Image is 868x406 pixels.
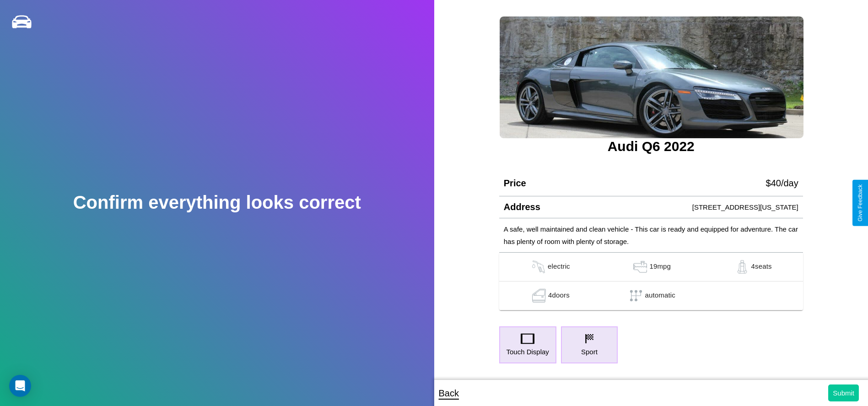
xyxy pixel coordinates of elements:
p: A safe, well maintained and clean vehicle - This car is ready and equipped for adventure. The car... [504,223,798,248]
img: gas [529,260,548,274]
table: simple table [499,253,803,310]
img: gas [530,289,548,303]
p: 4 doors [548,289,570,303]
img: gas [631,260,649,274]
p: Touch Display [506,346,549,358]
p: Sport [581,346,598,358]
h4: Address [504,202,540,212]
p: 19 mpg [649,260,671,274]
h4: Price [504,178,526,189]
p: electric [548,260,570,274]
p: $ 40 /day [766,175,798,191]
h3: Audi Q6 2022 [499,139,803,154]
div: Open Intercom Messenger [9,375,31,397]
button: Submit [828,384,859,401]
img: gas [733,260,751,274]
p: automatic [645,289,675,303]
div: Give Feedback [857,184,863,222]
h2: Confirm everything looks correct [73,192,361,213]
p: 4 seats [751,260,772,274]
p: [STREET_ADDRESS][US_STATE] [692,201,798,213]
p: Back [439,385,459,401]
